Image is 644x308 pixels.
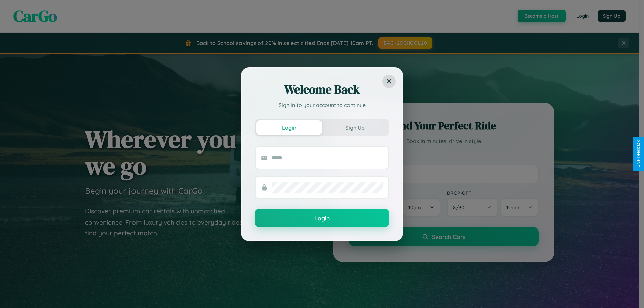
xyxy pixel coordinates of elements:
[255,209,389,227] button: Login
[322,120,388,135] button: Sign Up
[255,101,389,109] p: Sign in to your account to continue
[255,81,389,98] h2: Welcome Back
[256,120,322,135] button: Login
[636,140,641,168] div: Give Feedback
